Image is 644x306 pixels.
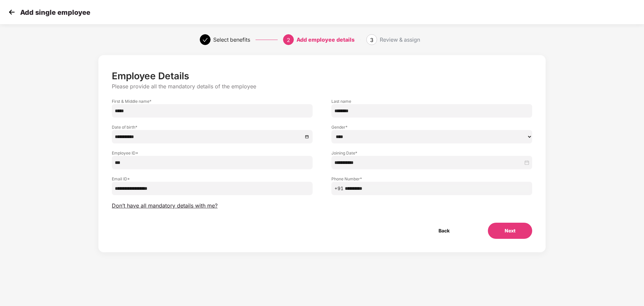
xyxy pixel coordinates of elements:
p: Add single employee [20,8,90,16]
div: Review & assign [380,34,420,45]
img: svg+xml;base64,PHN2ZyB4bWxucz0iaHR0cDovL3d3dy53My5vcmcvMjAwMC9zdmciIHdpZHRoPSIzMCIgaGVpZ2h0PSIzMC... [7,7,17,17]
label: Gender [331,124,532,130]
label: Email ID [112,176,313,182]
label: Phone Number [331,176,532,182]
label: Employee ID [112,150,313,156]
div: Select benefits [213,34,250,45]
label: Date of birth [112,124,313,130]
span: 2 [287,37,290,43]
div: Add employee details [296,34,355,45]
span: +91 [334,185,343,192]
p: Employee Details [112,70,532,82]
button: Next [488,223,532,239]
span: Don’t have all mandatory details with me? [112,202,218,209]
p: Please provide all the mandatory details of the employee [112,83,532,90]
label: Joining Date [331,150,532,156]
label: First & Middle name [112,98,313,104]
button: Back [422,223,466,239]
span: check [202,37,208,43]
span: 3 [370,37,373,43]
label: Last name [331,98,532,104]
